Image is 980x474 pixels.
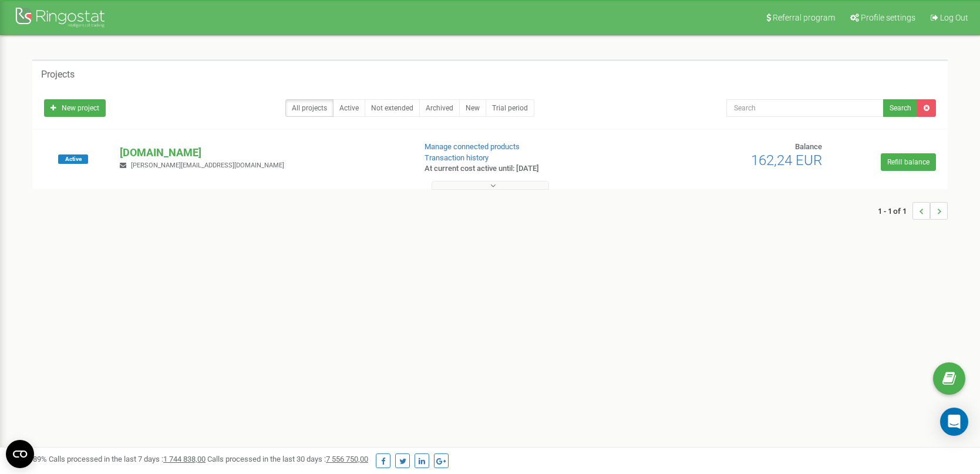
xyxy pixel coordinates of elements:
[861,13,915,22] span: Profile settings
[44,99,106,117] a: New project
[486,99,534,117] a: Trial period
[425,142,520,151] a: Manage connected products
[878,202,912,220] span: 1 - 1 of 1
[41,69,75,80] h5: Projects
[459,99,486,117] a: New
[326,455,368,463] u: 7 556 750,00
[883,99,918,117] button: Search
[49,455,206,463] span: Calls processed in the last 7 days :
[6,440,34,468] button: Open CMP widget
[425,163,634,174] p: At current cost active until: [DATE]
[773,13,835,22] span: Referral program
[365,99,420,117] a: Not extended
[940,408,968,436] div: Open Intercom Messenger
[419,99,460,117] a: Archived
[751,152,822,169] span: 162,24 EUR
[726,99,884,117] input: Search
[285,99,334,117] a: All projects
[425,153,489,162] a: Transaction history
[795,142,822,151] span: Balance
[940,13,968,22] span: Log Out
[881,153,936,171] a: Refill balance
[163,455,206,463] u: 1 744 838,00
[120,145,405,160] p: [DOMAIN_NAME]
[131,162,284,169] span: [PERSON_NAME][EMAIL_ADDRESS][DOMAIN_NAME]
[878,190,948,231] nav: ...
[58,154,88,164] span: Active
[333,99,365,117] a: Active
[207,455,368,463] span: Calls processed in the last 30 days :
